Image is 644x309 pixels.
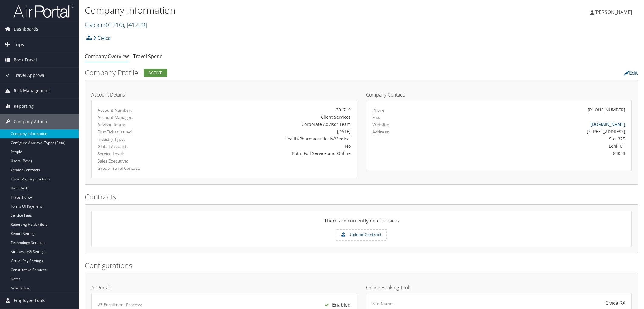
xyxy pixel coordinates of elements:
div: [STREET_ADDRESS] [438,128,625,135]
a: Civica [85,21,147,29]
label: First Ticket Issued: [98,129,176,135]
label: Industry Type: [98,136,176,142]
label: Upload Contract [336,230,386,240]
label: Fax: [372,114,380,120]
h2: Configurations: [85,260,638,271]
div: [DATE] [185,128,350,135]
span: Reporting [14,99,34,114]
span: Employee Tools [14,293,45,308]
div: Both, Full Service and Online [185,150,350,156]
label: Group Travel Contact: [98,165,176,171]
div: 84043 [438,150,625,156]
label: Global Account: [98,143,176,150]
h1: Company Information [85,4,454,17]
div: Lehi, UT [438,143,625,149]
label: Phone: [372,107,386,113]
span: Risk Management [14,83,50,98]
label: Sales Executive: [98,158,176,164]
span: Company Admin [14,114,47,129]
div: Health/Pharmaceuticals/Medical [185,136,350,142]
div: Active [144,69,167,77]
span: [PERSON_NAME] [594,9,632,15]
img: airportal-logo.png [13,4,74,18]
h4: Online Booking Tool: [366,285,632,290]
div: Client Services [185,114,350,120]
h4: Account Details: [91,92,357,97]
span: Travel Approval [14,68,45,83]
h2: Contracts: [85,192,638,202]
a: [PERSON_NAME] [590,3,638,21]
h4: Company Contact: [366,92,632,97]
span: , [ 41229 ] [124,21,147,29]
label: Account Number: [98,107,176,113]
div: Corporate Advisor Team [185,121,350,127]
div: 301710 [185,107,350,113]
label: Account Manager: [98,114,176,120]
label: Website: [372,122,389,128]
div: Civica RX [605,299,625,307]
div: [PHONE_NUMBER] [588,107,625,113]
div: No [185,143,350,149]
span: Book Travel [14,52,37,67]
span: Trips [14,37,24,52]
a: Edit [624,70,638,76]
span: Dashboards [14,21,38,37]
a: Travel Spend [133,53,163,60]
h4: AirPortal: [91,285,357,290]
a: [DOMAIN_NAME] [590,121,625,127]
label: Site Name: [372,301,394,307]
label: Service Level: [98,151,176,157]
label: Address: [372,129,389,135]
div: Ste. 325 [438,136,625,142]
span: ( 301710 ) [101,21,124,29]
div: There are currently no contracts [92,217,631,229]
label: Advisor Team: [98,122,176,128]
h2: Company Profile: [85,67,451,78]
label: V3 Enrollment Process: [98,302,142,308]
a: Company Overview [85,53,129,60]
a: Civica [93,32,111,44]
